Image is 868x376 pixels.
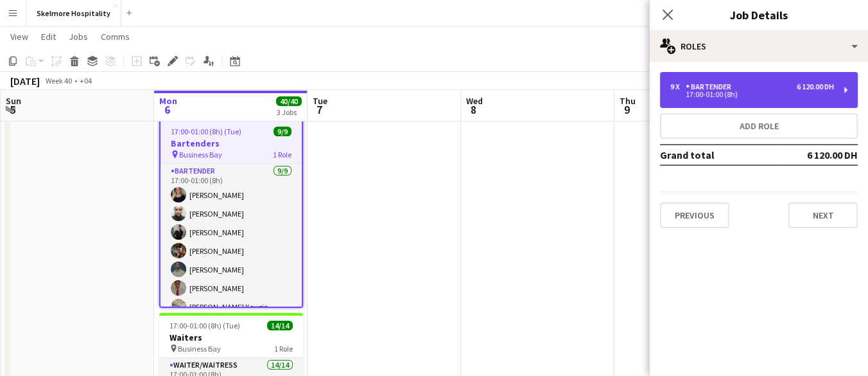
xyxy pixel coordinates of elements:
[313,95,327,107] span: Tue
[274,344,293,354] span: 1 Role
[620,95,636,107] span: Thu
[788,202,858,228] button: Next
[267,321,293,330] span: 14/14
[273,127,291,136] span: 9/9
[80,76,92,85] div: +04
[273,150,291,159] span: 1 Role
[178,344,221,354] span: Business Bay
[670,91,834,98] div: 17:00-01:00 (8h)
[777,145,858,165] td: 6 120.00 DH
[157,102,177,117] span: 6
[466,95,483,107] span: Wed
[660,202,729,228] button: Previous
[5,28,33,45] a: View
[10,75,40,87] div: [DATE]
[171,127,241,136] span: 17:00-01:00 (8h) (Tue)
[96,28,135,45] a: Comms
[797,82,834,91] div: 6 120.00 DH
[670,82,686,91] div: 9 x
[277,107,301,117] div: 3 Jobs
[36,28,61,45] a: Edit
[41,31,56,42] span: Edit
[161,164,302,357] app-card-role: Bartender9/917:00-01:00 (8h)[PERSON_NAME][PERSON_NAME][PERSON_NAME][PERSON_NAME][PERSON_NAME][PER...
[42,76,74,85] span: Week 40
[660,145,777,165] td: Grand total
[26,1,121,26] button: Skelmore Hospitality
[650,31,868,62] div: Roles
[660,113,858,139] button: Add role
[169,321,240,330] span: 17:00-01:00 (8h) (Tue)
[159,118,303,308] app-job-card: 17:00-01:00 (8h) (Tue)9/9Bartenders Business Bay1 RoleBartender9/917:00-01:00 (8h)[PERSON_NAME][P...
[311,102,327,117] span: 7
[6,95,21,107] span: Sun
[179,150,222,159] span: Business Bay
[69,31,88,42] span: Jobs
[101,31,130,42] span: Comms
[618,102,636,117] span: 9
[650,6,868,23] h3: Job Details
[686,82,736,91] div: Bartender
[10,31,28,42] span: View
[464,102,483,117] span: 8
[159,95,177,107] span: Mon
[159,332,303,343] h3: Waiters
[4,102,21,117] span: 5
[64,28,93,45] a: Jobs
[161,138,302,149] h3: Bartenders
[276,96,302,106] span: 40/40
